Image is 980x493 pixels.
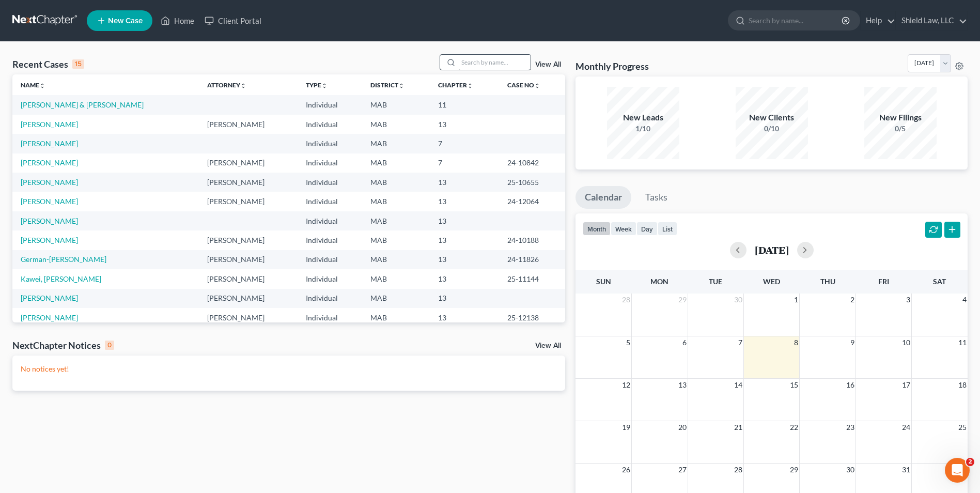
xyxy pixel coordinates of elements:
span: 26 [621,464,631,476]
td: [PERSON_NAME] [199,250,298,269]
a: Shield Law, LLC [896,11,967,30]
a: [PERSON_NAME] [21,178,78,187]
td: [PERSON_NAME] [199,308,298,327]
a: Attorneyunfold_more [207,81,246,89]
h3: Monthly Progress [575,60,649,72]
a: Typeunfold_more [306,81,328,89]
span: Thu [820,277,835,286]
span: 15 [789,379,799,391]
td: Individual [298,173,363,192]
span: 28 [621,294,631,306]
td: 13 [430,250,499,269]
a: [PERSON_NAME] [21,158,78,167]
a: Nameunfold_more [21,81,45,89]
td: 13 [430,192,499,211]
td: 25-10655 [499,173,565,192]
a: Calendar [575,186,631,209]
span: 18 [957,379,968,391]
td: 13 [430,289,499,308]
a: Case Nounfold_more [507,81,540,89]
a: [PERSON_NAME] & [PERSON_NAME] [21,100,144,109]
td: MAB [362,230,430,250]
td: 13 [430,173,499,192]
td: [PERSON_NAME] [199,289,298,308]
i: unfold_more [321,83,328,89]
td: 13 [430,269,499,288]
a: View All [535,61,561,68]
span: 16 [845,379,855,391]
i: unfold_more [398,83,405,89]
i: unfold_more [240,83,246,89]
span: Wed [763,277,780,286]
a: Tasks [636,186,677,209]
a: [PERSON_NAME] [21,120,78,129]
span: 29 [677,294,688,306]
a: Kawei, [PERSON_NAME] [21,274,101,283]
td: Individual [298,115,363,134]
span: 10 [901,336,911,349]
span: 29 [789,464,799,476]
span: 4 [961,294,968,306]
a: Chapterunfold_more [438,81,473,89]
button: day [636,222,658,236]
div: 0/5 [864,124,937,134]
td: [PERSON_NAME] [199,192,298,211]
button: month [583,222,611,236]
span: 17 [901,379,911,391]
a: [PERSON_NAME] [21,236,78,244]
span: 30 [845,464,855,476]
div: Recent Cases [12,58,84,70]
a: Help [861,11,895,30]
span: 12 [621,379,631,391]
span: 2 [849,294,855,306]
span: Sun [596,277,611,286]
iframe: Intercom live chat [945,458,970,483]
td: MAB [362,153,430,173]
a: Home [155,11,199,30]
td: 7 [430,134,499,153]
td: [PERSON_NAME] [199,269,298,288]
button: list [658,222,677,236]
span: 5 [625,336,631,349]
td: Individual [298,308,363,327]
td: Individual [298,289,363,308]
td: Individual [298,250,363,269]
td: [PERSON_NAME] [199,173,298,192]
td: 13 [430,230,499,250]
input: Search by name... [458,55,531,70]
span: 11 [957,336,968,349]
a: [PERSON_NAME] [21,294,78,302]
div: New Leads [607,112,679,124]
span: 21 [733,421,743,434]
td: 24-10842 [499,153,565,173]
td: MAB [362,95,430,114]
a: [PERSON_NAME] [21,313,78,322]
span: 30 [733,294,743,306]
td: MAB [362,250,430,269]
span: 20 [677,421,688,434]
td: 25-11144 [499,269,565,288]
a: Districtunfold_more [370,81,405,89]
span: Mon [650,277,668,286]
span: 27 [677,464,688,476]
div: 15 [72,59,84,69]
span: 22 [789,421,799,434]
span: 8 [793,336,799,349]
td: MAB [362,134,430,153]
a: [PERSON_NAME] [21,197,78,206]
td: MAB [362,269,430,288]
td: Individual [298,95,363,114]
td: Individual [298,192,363,211]
td: 13 [430,115,499,134]
td: 13 [430,308,499,327]
div: New Clients [736,112,808,124]
td: MAB [362,192,430,211]
span: 1 [793,294,799,306]
span: 23 [845,421,855,434]
a: Client Portal [199,11,267,30]
div: 0/10 [736,124,808,134]
h2: [DATE] [755,244,789,255]
td: [PERSON_NAME] [199,115,298,134]
span: 6 [681,336,688,349]
span: 2 [966,458,974,466]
